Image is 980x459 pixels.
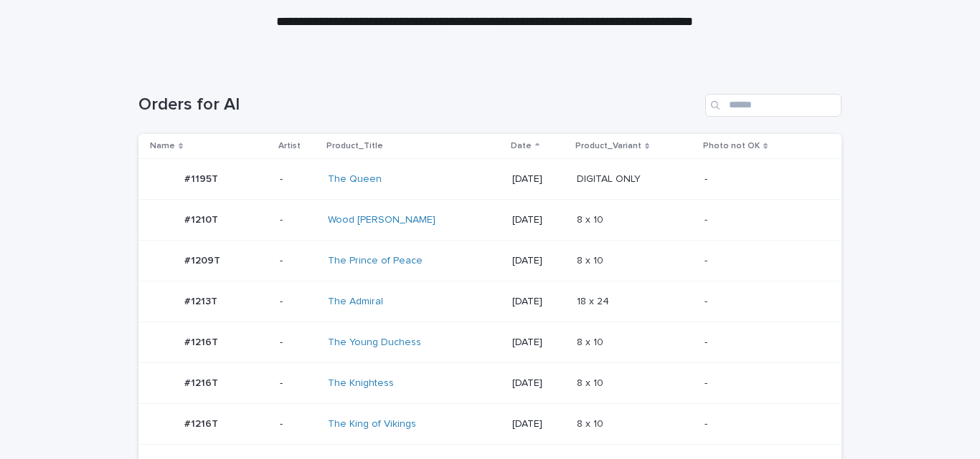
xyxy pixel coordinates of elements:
[512,173,565,185] p: [DATE]
[511,138,532,154] p: Date
[184,293,220,308] p: #1213T
[150,138,175,154] p: Name
[184,415,221,430] p: #1216T
[280,418,316,430] p: -
[328,418,416,430] a: The King of Vikings
[138,241,842,281] tr: #1209T#1209T -The Prince of Peace [DATE]8 x 108 x 10 -
[705,255,819,267] p: -
[280,377,316,390] p: -
[577,415,606,430] p: 8 x 10
[184,375,221,390] p: #1216T
[577,293,612,308] p: 18 x 24
[705,214,819,226] p: -
[575,138,641,154] p: Product_Variant
[512,377,565,390] p: [DATE]
[328,296,383,308] a: The Admiral
[184,252,223,267] p: #1209T
[326,138,383,154] p: Product_Title
[705,173,819,185] p: -
[278,138,301,154] p: Artist
[577,252,606,267] p: 8 x 10
[577,211,606,226] p: 8 x 10
[184,211,221,226] p: #1210T
[138,200,842,241] tr: #1210T#1210T -Wood [PERSON_NAME] [DATE]8 x 108 x 10 -
[705,377,819,390] p: -
[280,296,316,308] p: -
[280,214,316,226] p: -
[138,281,842,322] tr: #1213T#1213T -The Admiral [DATE]18 x 2418 x 24 -
[138,363,842,404] tr: #1216T#1216T -The Knightess [DATE]8 x 108 x 10 -
[138,404,842,445] tr: #1216T#1216T -The King of Vikings [DATE]8 x 108 x 10 -
[328,173,382,185] a: The Queen
[328,255,423,267] a: The Prince of Peace
[577,334,606,349] p: 8 x 10
[512,418,565,430] p: [DATE]
[184,334,221,349] p: #1216T
[703,138,760,154] p: Photo not OK
[280,337,316,349] p: -
[138,159,842,200] tr: #1195T#1195T -The Queen [DATE]DIGITAL ONLYDIGITAL ONLY -
[138,322,842,363] tr: #1216T#1216T -The Young Duchess [DATE]8 x 108 x 10 -
[184,170,221,185] p: #1195T
[705,337,819,349] p: -
[512,296,565,308] p: [DATE]
[577,375,606,390] p: 8 x 10
[577,170,644,185] p: DIGITAL ONLY
[280,173,316,185] p: -
[512,255,565,267] p: [DATE]
[328,337,421,349] a: The Young Duchess
[328,214,435,226] a: Wood [PERSON_NAME]
[705,418,819,430] p: -
[705,296,819,308] p: -
[512,337,565,349] p: [DATE]
[328,377,394,390] a: The Knightess
[512,214,565,226] p: [DATE]
[705,94,842,117] input: Search
[280,255,316,267] p: -
[138,95,699,115] h1: Orders for AI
